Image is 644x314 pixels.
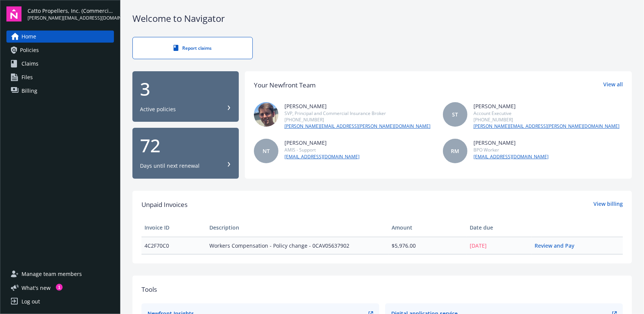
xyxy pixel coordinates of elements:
[28,6,114,21] button: Catto Propellers, Inc. (Commercial)[PERSON_NAME][EMAIL_ADDRESS][DOMAIN_NAME]
[473,139,549,147] div: [PERSON_NAME]
[22,85,37,97] span: Billing
[132,12,632,25] div: Welcome to Navigator
[148,45,237,51] div: Report claims
[389,237,467,254] td: $5,976.00
[284,123,430,130] a: [PERSON_NAME][EMAIL_ADDRESS][PERSON_NAME][DOMAIN_NAME]
[389,219,467,237] th: Amount
[473,102,619,110] div: [PERSON_NAME]
[6,71,114,83] a: Files
[56,284,63,291] div: 1
[6,268,114,280] a: Manage team members
[467,237,532,254] td: [DATE]
[284,153,360,160] a: [EMAIL_ADDRESS][DOMAIN_NAME]
[473,147,549,153] div: BPO Worker
[22,268,82,280] span: Manage team members
[209,242,386,250] span: Workers Compensation - Policy change - 0CAV05637902
[6,85,114,97] a: Billing
[254,102,278,127] img: photo
[22,31,36,43] span: Home
[140,106,176,113] div: Active policies
[28,15,114,21] span: [PERSON_NAME][EMAIL_ADDRESS][DOMAIN_NAME]
[141,237,206,254] td: 4C2F70C0
[206,219,389,237] th: Description
[141,219,206,237] th: Invoice ID
[140,136,231,155] div: 72
[254,80,316,90] div: Your Newfront Team
[22,284,51,292] span: What ' s new
[20,44,39,56] span: Policies
[141,285,623,294] div: Tools
[6,284,63,292] button: What's new1
[140,162,200,170] div: Days until next renewal
[132,71,239,122] button: 3Active policies
[284,110,430,116] div: SVP, Principal and Commercial Insurance Broker
[6,58,114,70] a: Claims
[132,128,239,179] button: 72Days until next renewal
[6,31,114,43] a: Home
[467,219,532,237] th: Date due
[452,110,458,118] span: ST
[22,58,38,70] span: Claims
[141,200,188,210] span: Unpaid Invoices
[284,147,360,153] div: AMIS - Support
[284,102,430,110] div: [PERSON_NAME]
[6,44,114,56] a: Policies
[473,116,619,123] div: [PHONE_NUMBER]
[473,153,549,160] a: [EMAIL_ADDRESS][DOMAIN_NAME]
[473,123,619,130] a: [PERSON_NAME][EMAIL_ADDRESS][PERSON_NAME][DOMAIN_NAME]
[140,80,231,98] div: 3
[284,116,430,123] div: [PHONE_NUMBER]
[535,242,581,249] a: Review and Pay
[451,147,459,155] span: RM
[473,110,619,116] div: Account Executive
[603,80,623,90] a: View all
[284,139,360,147] div: [PERSON_NAME]
[28,7,114,15] span: Catto Propellers, Inc. (Commercial)
[263,147,270,155] span: NT
[22,296,40,308] div: Log out
[6,6,22,21] img: navigator-logo.svg
[22,71,33,83] span: Files
[132,37,253,59] a: Report claims
[593,200,623,210] a: View billing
